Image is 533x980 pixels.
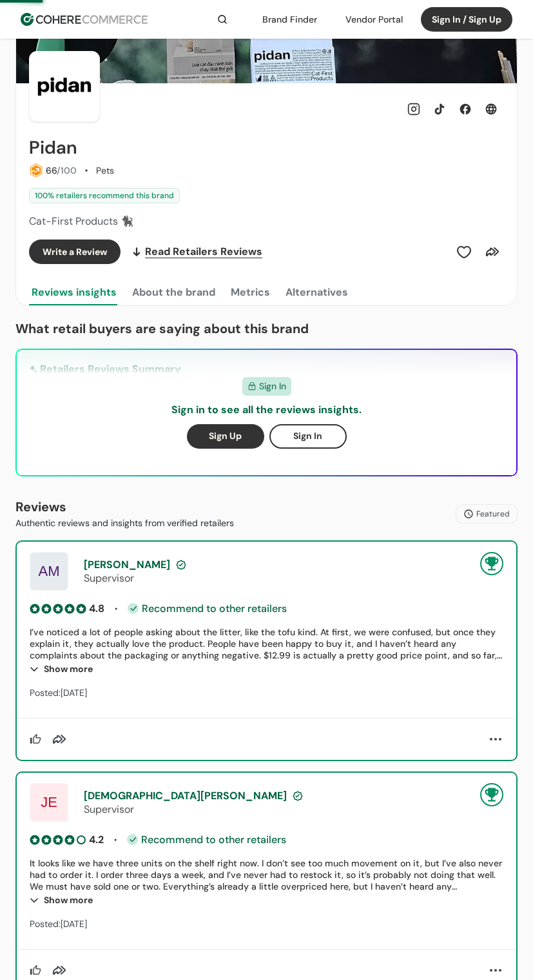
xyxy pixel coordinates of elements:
[131,240,262,264] a: Read Retailers Reviews
[89,601,104,616] div: 4.8
[228,280,273,305] button: Metrics
[128,603,287,614] div: Recommend to other retailers
[30,892,503,908] div: Show more
[21,13,148,26] img: Cohere Logo
[476,508,510,520] span: Featured
[57,165,77,176] span: /100
[130,280,218,305] button: About the brand
[421,7,512,32] button: Sign In / Sign Up
[259,380,286,393] span: Sign In
[15,319,518,338] p: What retail buyers are saying about this brand
[84,571,465,585] div: Supervisor
[30,687,503,699] div: Posted: [DATE]
[29,240,121,264] button: Write a Review
[84,789,287,802] span: [DEMOGRAPHIC_DATA][PERSON_NAME]
[29,280,119,305] button: Reviews insights
[29,214,133,228] span: Cat-First Products 🐈‍⬛
[145,244,262,260] span: Read Retailers Reviews
[127,834,286,845] div: Recommend to other retailers
[89,832,104,847] div: 4.2
[171,402,362,418] p: Sign in to see all the reviews insights.
[29,51,100,122] img: Brand Photo
[29,188,180,203] div: 100 % retailers recommend this brand
[30,626,503,661] div: I’ve noticed a lot of people asking about the litter, like the tofu kind. At first, we were confu...
[115,603,117,615] span: •
[187,424,264,449] button: Sign Up
[283,280,351,305] button: Alternatives
[269,424,347,449] button: Sign In
[15,498,66,515] b: Reviews
[15,516,234,530] p: Authentic reviews and insights from verified retailers
[30,918,503,930] div: Posted: [DATE]
[46,165,57,176] span: 66
[84,802,465,816] div: Supervisor
[84,558,170,571] span: [PERSON_NAME]
[30,857,503,892] div: It looks like we have three units on the shelf right now. I don’t see too much movement on it, bu...
[30,661,503,677] div: Show more
[96,164,114,178] div: Pets
[114,834,117,846] span: •
[29,138,77,158] h2: Pidan
[16,8,517,83] img: Brand cover image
